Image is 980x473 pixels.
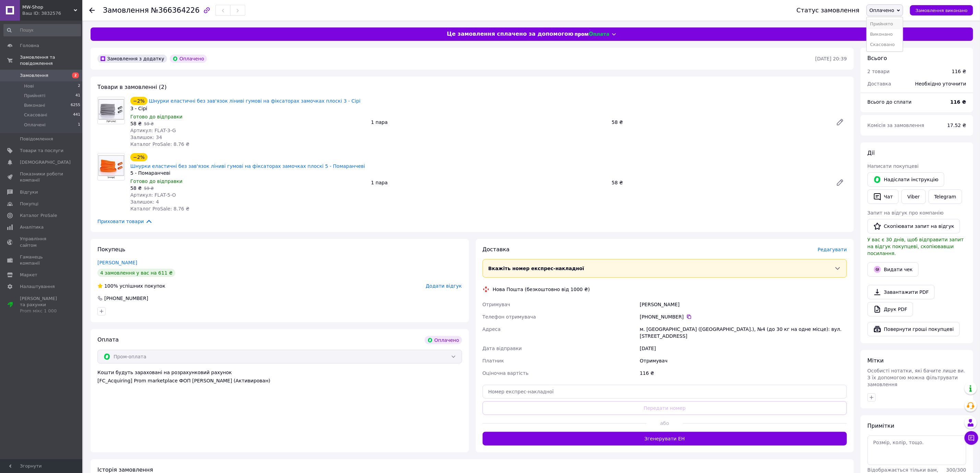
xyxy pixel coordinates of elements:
li: Скасовано [867,39,903,50]
time: [DATE] 20:39 [815,56,847,61]
b: 116 ₴ [951,99,966,105]
span: 58 ₴ [130,185,142,191]
span: У вас є 30 днів, щоб відправити запит на відгук покупцеві, скопіювавши посилання. [867,237,964,256]
button: Замовлення виконано [910,5,973,15]
span: Головна [20,43,39,49]
span: Вкажіть номер експрес-накладної [488,266,585,271]
span: Маркет [20,272,37,278]
div: 116 ₴ [952,68,966,75]
div: −2% [130,153,147,161]
div: Оплачено [170,55,207,63]
span: Каталог ProSale: 8.76 ₴ [130,141,189,147]
span: Залишок: 34 [130,135,162,140]
span: Налаштування [20,284,55,290]
span: Нові [24,83,34,89]
a: Редагувати [833,115,847,129]
button: Чат [867,189,899,204]
span: Телефон отримувача [483,314,536,320]
div: Ваш ID: 3832576 [22,10,82,16]
span: Товари та послуги [20,148,63,154]
span: Управління сайтом [20,236,63,248]
li: Прийнято [867,19,903,29]
span: [PERSON_NAME] та рахунки [20,296,63,314]
span: 1 [78,122,80,128]
span: Мітки [867,357,884,364]
div: [PHONE_NUMBER] [640,313,847,320]
a: [PERSON_NAME] [97,260,137,265]
div: Отримувач [638,355,848,367]
a: Шнурки еластичні без зав'язок ліниві гумові на фіксаторах замочках плоскі 5 - Помаранчеві [130,163,365,169]
div: Статус замовлення [796,7,860,14]
button: Скопіювати запит на відгук [867,219,960,233]
img: Шнурки еластичні без зав'язок ліниві гумові на фіксаторах замочках плоскі 5 - Помаранчеві [98,155,125,178]
span: Виконані [24,102,45,108]
span: 6255 [71,102,80,108]
span: Залишок: 4 [130,199,159,205]
span: Замовлення [20,72,48,79]
span: 58 ₴ [130,121,142,126]
div: Кошти будуть зараховані на розрахунковий рахунок [97,369,462,384]
input: Номер експрес-накладної [483,385,847,399]
span: Історія замовлення [97,466,153,473]
span: Доставка [867,81,891,86]
span: Всього [867,55,887,61]
span: Готово до відправки [130,178,182,184]
span: Скасовані [24,112,47,118]
span: Отримувач [483,302,510,307]
div: [DATE] [638,342,848,355]
span: Відгуки [20,189,38,195]
span: Доставка [483,246,510,253]
input: Пошук [3,24,81,36]
span: Додати відгук [426,283,462,289]
span: Приховати товари [97,218,153,225]
div: 116 ₴ [638,367,848,379]
span: Особисті нотатки, які бачите лише ви. З їх допомогою можна фільтрувати замовлення [867,368,965,387]
span: Каталог ProSale: 8.76 ₴ [130,206,189,211]
button: Згенерувати ЕН [483,432,847,446]
span: 300 / 300 [946,467,966,473]
span: 2 [78,83,80,89]
div: 58 ₴ [609,117,830,127]
span: №366364226 [151,6,200,14]
span: Показники роботи компанії [20,171,63,183]
span: 17.52 ₴ [947,123,966,128]
li: Виконано [867,29,903,39]
button: Надіслати інструкцію [867,172,944,187]
span: Оплата [97,336,119,343]
img: Шнурки еластичні без зав'язок ліниві гумові на фіксаторах замочках плоскі 3 - Сірі [98,98,125,123]
span: Всього до сплати [867,99,912,105]
div: −2% [130,97,147,105]
div: Prom мікс 1 000 [20,308,63,314]
a: Viber [901,189,925,204]
span: 2 [72,72,79,78]
span: Комісія за замовлення [867,123,924,128]
div: 4 замовлення у вас на 611 ₴ [97,269,175,277]
div: 3 - Сірі [130,105,366,112]
button: Видати чек [867,262,919,277]
span: Дії [867,150,875,156]
span: Товари в замовленні (2) [97,84,167,90]
div: Оплачено [425,336,462,344]
a: Друк PDF [867,302,913,316]
span: Замовлення виконано [916,8,968,13]
a: Шнурки еластичні без зав'язок ліниві гумові на фіксаторах замочках плоскі 3 - Сірі [149,98,361,104]
div: 1 пара [368,117,609,127]
span: Редагувати [818,247,847,252]
span: 59 ₴ [144,122,154,126]
div: успішних покупок [97,282,165,289]
span: Аналітика [20,224,44,230]
span: Платник [483,358,504,364]
span: Повідомлення [20,136,53,142]
div: [FC_Acquiring] Prom marketplace ФОП [PERSON_NAME] (Активирован) [97,377,462,384]
span: Прийняті [24,93,45,99]
span: 441 [73,112,80,118]
span: Покупець [97,246,126,253]
span: MW-Shop [22,4,74,10]
div: м. [GEOGRAPHIC_DATA] ([GEOGRAPHIC_DATA].), №4 (до 30 кг на одне місце): вул. [STREET_ADDRESS] [638,323,848,342]
div: Повернутися назад [89,7,95,14]
span: Написати покупцеві [867,163,919,169]
span: Примітки [867,423,894,429]
span: Готово до відправки [130,114,182,119]
div: 1 пара [368,178,609,187]
span: Запит на відгук про компанію [867,210,944,216]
